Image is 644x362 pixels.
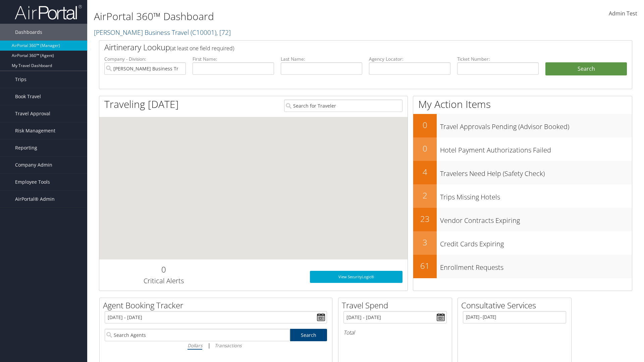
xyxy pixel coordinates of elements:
h2: 3 [413,237,437,248]
h2: Consultative Services [461,300,571,311]
span: Book Travel [15,88,41,105]
label: Company - Division: [104,56,186,62]
label: First Name: [193,56,274,62]
h6: Total [343,329,447,336]
span: Travel Approval [15,105,50,122]
h2: 0 [104,264,223,275]
span: AirPortal® Admin [15,191,55,207]
h2: 23 [413,213,437,225]
label: Ticket Number: [457,56,539,62]
i: Dollars [187,342,202,349]
h2: 4 [413,166,437,178]
a: Admin Test [609,3,637,24]
h2: Agent Booking Tracker [103,300,332,311]
span: Employee Tools [15,174,50,190]
a: 0Hotel Payment Authorizations Failed [413,137,632,161]
h2: Travel Spend [342,300,452,311]
h3: Hotel Payment Authorizations Failed [440,142,632,155]
h3: Travelers Need Help (Safety Check) [440,166,632,178]
label: Agency Locator: [369,56,450,62]
h3: Enrollment Requests [440,259,632,272]
i: Transactions [215,342,241,349]
a: 2Trips Missing Hotels [413,184,632,208]
span: Reporting [15,139,37,156]
a: 61Enrollment Requests [413,255,632,278]
h3: Credit Cards Expiring [440,236,632,249]
label: Last Name: [281,56,362,62]
a: Search [290,329,327,341]
img: airportal-logo.png [15,4,82,20]
h3: Trips Missing Hotels [440,189,632,202]
h2: 0 [413,143,437,154]
input: Search for Traveler [284,100,402,112]
button: Search [545,62,627,76]
input: Search Agents [105,329,290,341]
span: Risk Management [15,122,55,139]
h2: 61 [413,260,437,271]
span: ( C10001 ) [191,28,216,37]
span: (at least one field required) [170,45,234,52]
span: Admin Test [609,10,637,17]
h1: My Action Items [413,97,632,111]
span: , [ 72 ] [216,28,231,37]
a: 0Travel Approvals Pending (Advisor Booked) [413,114,632,137]
h2: 0 [413,119,437,131]
h2: Airtinerary Lookup [104,42,583,53]
a: 23Vendor Contracts Expiring [413,208,632,231]
h3: Critical Alerts [104,276,223,286]
span: Dashboards [15,24,42,41]
h1: Traveling [DATE] [104,97,179,111]
div: | [105,341,327,350]
a: 3Credit Cards Expiring [413,231,632,255]
h1: AirPortal 360™ Dashboard [94,9,456,23]
h2: 2 [413,190,437,201]
h3: Travel Approvals Pending (Advisor Booked) [440,119,632,131]
span: Trips [15,71,26,88]
h3: Vendor Contracts Expiring [440,213,632,225]
span: Company Admin [15,157,52,173]
a: View SecurityLogic® [310,271,402,283]
a: [PERSON_NAME] Business Travel [94,28,231,37]
a: 4Travelers Need Help (Safety Check) [413,161,632,184]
